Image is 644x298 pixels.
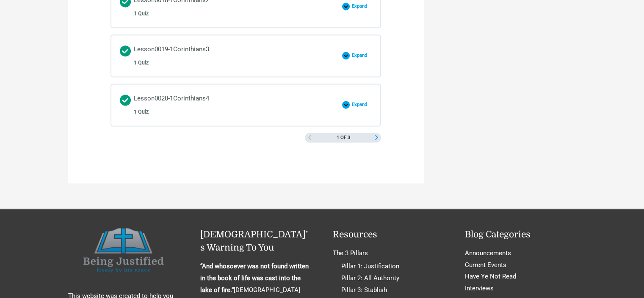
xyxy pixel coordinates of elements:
span: 1 Quiz [134,60,149,66]
h2: [DEMOGRAPHIC_DATA]’s Warning To You [200,228,312,255]
a: Completed Lesson0020-1Corinthians4 1 Quiz [120,93,337,117]
a: Completed Lesson0019-1Corinthians3 1 Quiz [120,44,337,68]
a: Next Page [374,135,379,140]
a: The 3 Pillars [333,249,368,257]
span: Expand [350,53,372,58]
span: Expand [350,102,372,108]
button: Expand [342,101,372,109]
span: 1 Quiz [134,109,149,115]
div: Lesson0019-1Corinthians3 [134,44,209,68]
strong: “And whosoever was not found written in the book of life was cast into the lake of fire.” [200,262,309,294]
a: Pillar 3: Stablish [341,286,387,294]
a: Pillar 2: All Authority [341,274,399,282]
button: Expand [342,52,372,59]
span: Expand [350,3,372,9]
a: Have Ye Not Read [465,273,516,280]
div: Lesson0020-1Corinthians4 [134,93,209,117]
h2: Blog Categories [465,228,576,242]
span: 1 Quiz [134,11,149,17]
a: Announcements [465,249,511,257]
div: Completed [120,45,131,56]
span: 1 of 3 [336,135,350,140]
h2: Resources [333,228,444,242]
button: Expand [342,3,372,10]
a: Interviews [465,284,494,292]
a: Pillar 1: Justification [341,262,399,270]
div: Completed [120,95,131,106]
a: Current Events [465,261,506,269]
